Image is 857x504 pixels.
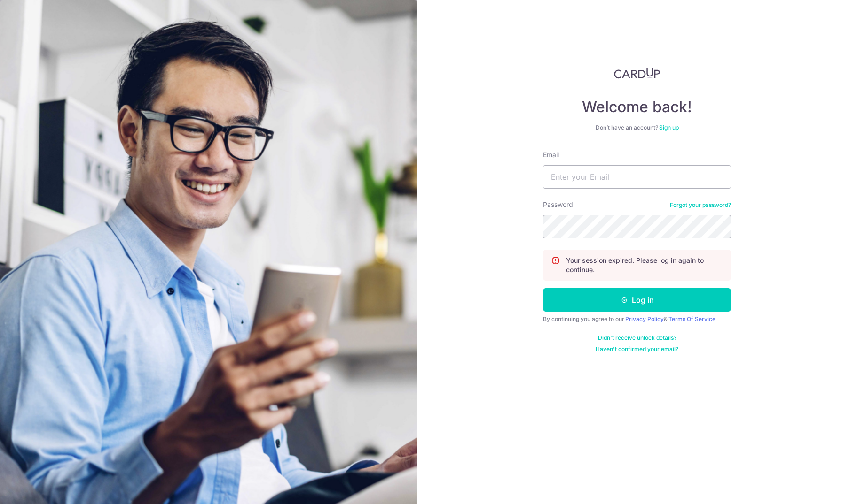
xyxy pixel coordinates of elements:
[596,345,678,353] a: Haven't confirmed your email?
[598,334,676,342] a: Didn't receive unlock details?
[543,124,731,131] div: Don’t have an account?
[543,200,573,209] label: Password
[543,98,731,116] h4: Welcome back!
[668,315,715,322] a: Terms Of Service
[543,165,731,189] input: Enter your Email
[566,256,723,275] p: Your session expired. Please log in again to continue.
[543,315,731,323] div: By continuing you agree to our &
[625,315,664,322] a: Privacy Policy
[543,150,559,160] label: Email
[614,68,660,79] img: CardUp Logo
[543,288,731,312] button: Log in
[659,124,679,131] a: Sign up
[670,201,731,209] a: Forgot your password?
